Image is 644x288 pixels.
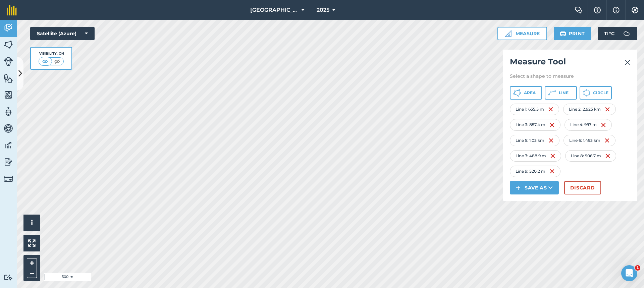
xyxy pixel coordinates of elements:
[4,107,13,117] img: svg+xml;base64,PD94bWwgdmVyc2lvbj0iMS4wIiBlbmNvZGluZz0idXRmLTgiPz4KPCEtLSBHZW5lcmF0b3I6IEFkb2JlIE...
[4,274,13,281] img: svg+xml;base64,PD94bWwgdmVyc2lvbj0iMS4wIiBlbmNvZGluZz0idXRmLTgiPz4KPCEtLSBHZW5lcmF0b3I6IEFkb2JlIE...
[565,119,612,130] div: Line 4 : 997 m
[593,7,601,13] img: A question mark icon
[510,56,631,70] h2: Measure Tool
[575,7,583,13] img: Two speech bubbles overlapping with the left bubble in the forefront
[4,140,13,150] img: svg+xml;base64,PD94bWwgdmVyc2lvbj0iMS4wIiBlbmNvZGluZz0idXRmLTgiPz4KPCEtLSBHZW5lcmF0b3I6IEFkb2JlIE...
[4,123,13,133] img: svg+xml;base64,PD94bWwgdmVyc2lvbj0iMS4wIiBlbmNvZGluZz0idXRmLTgiPz4KPCEtLSBHZW5lcmF0b3I6IEFkb2JlIE...
[4,57,13,66] img: svg+xml;base64,PD94bWwgdmVyc2lvbj0iMS4wIiBlbmNvZGluZz0idXRmLTgiPz4KPCEtLSBHZW5lcmF0b3I6IEFkb2JlIE...
[510,86,542,100] button: Area
[4,23,13,33] img: svg+xml;base64,PD94bWwgdmVyc2lvbj0iMS4wIiBlbmNvZGluZz0idXRmLTgiPz4KPCEtLSBHZW5lcmF0b3I6IEFkb2JlIE...
[39,51,64,56] div: Visibility: On
[317,6,329,14] span: 2025
[564,181,601,194] button: Discard
[497,27,547,40] button: Measure
[620,27,633,40] img: svg+xml;base64,PD94bWwgdmVyc2lvbj0iMS4wIiBlbmNvZGluZz0idXRmLTgiPz4KPCEtLSBHZW5lcmF0b3I6IEFkb2JlIE...
[598,27,637,40] button: 11 °C
[605,152,610,160] img: svg+xml;base64,PHN2ZyB4bWxucz0iaHR0cDovL3d3dy53My5vcmcvMjAwMC9zdmciIHdpZHRoPSIxNiIgaGVpZ2h0PSIyNC...
[635,265,640,271] span: 1
[4,40,13,50] img: svg+xml;base64,PHN2ZyB4bWxucz0iaHR0cDovL3d3dy53My5vcmcvMjAwMC9zdmciIHdpZHRoPSI1NiIgaGVpZ2h0PSI2MC...
[631,7,639,13] img: A cog icon
[27,268,37,278] button: –
[30,27,95,40] button: Satellite (Azure)
[250,6,299,14] span: [GEOGRAPHIC_DATA]
[549,121,555,129] img: svg+xml;base64,PHN2ZyB4bWxucz0iaHR0cDovL3d3dy53My5vcmcvMjAwMC9zdmciIHdpZHRoPSIxNiIgaGVpZ2h0PSIyNC...
[510,119,560,130] div: Line 3 : 857.4 m
[549,167,555,175] img: svg+xml;base64,PHN2ZyB4bWxucz0iaHR0cDovL3d3dy53My5vcmcvMjAwMC9zdmciIHdpZHRoPSIxNiIgaGVpZ2h0PSIyNC...
[604,136,610,145] img: svg+xml;base64,PHN2ZyB4bWxucz0iaHR0cDovL3d3dy53My5vcmcvMjAwMC9zdmciIHdpZHRoPSIxNiIgaGVpZ2h0PSIyNC...
[53,58,61,65] img: svg+xml;base64,PHN2ZyB4bWxucz0iaHR0cDovL3d3dy53My5vcmcvMjAwMC9zdmciIHdpZHRoPSI1MCIgaGVpZ2h0PSI0MC...
[593,90,608,96] span: Circle
[563,104,616,115] div: Line 2 : 2.925 km
[510,104,559,115] div: Line 1 : 655.5 m
[27,258,37,268] button: +
[545,86,577,100] button: Line
[548,105,553,113] img: svg+xml;base64,PHN2ZyB4bWxucz0iaHR0cDovL3d3dy53My5vcmcvMjAwMC9zdmciIHdpZHRoPSIxNiIgaGVpZ2h0PSIyNC...
[4,157,13,167] img: svg+xml;base64,PD94bWwgdmVyc2lvbj0iMS4wIiBlbmNvZGluZz0idXRmLTgiPz4KPCEtLSBHZW5lcmF0b3I6IEFkb2JlIE...
[613,6,620,14] img: svg+xml;base64,PHN2ZyB4bWxucz0iaHR0cDovL3d3dy53My5vcmcvMjAwMC9zdmciIHdpZHRoPSIxNyIgaGVpZ2h0PSIxNy...
[505,30,512,37] img: Ruler icon
[554,27,591,40] button: Print
[28,239,36,247] img: Four arrows, one pointing top left, one top right, one bottom right and the last bottom left
[524,90,536,96] span: Area
[7,5,17,15] img: fieldmargin Logo
[604,27,614,40] span: 11 ° C
[548,136,554,145] img: svg+xml;base64,PHN2ZyB4bWxucz0iaHR0cDovL3d3dy53My5vcmcvMjAwMC9zdmciIHdpZHRoPSIxNiIgaGVpZ2h0PSIyNC...
[605,105,610,113] img: svg+xml;base64,PHN2ZyB4bWxucz0iaHR0cDovL3d3dy53My5vcmcvMjAwMC9zdmciIHdpZHRoPSIxNiIgaGVpZ2h0PSIyNC...
[31,219,33,227] span: i
[550,152,555,160] img: svg+xml;base64,PHN2ZyB4bWxucz0iaHR0cDovL3d3dy53My5vcmcvMjAwMC9zdmciIHdpZHRoPSIxNiIgaGVpZ2h0PSIyNC...
[4,174,13,183] img: svg+xml;base64,PD94bWwgdmVyc2lvbj0iMS4wIiBlbmNvZGluZz0idXRmLTgiPz4KPCEtLSBHZW5lcmF0b3I6IEFkb2JlIE...
[560,30,566,38] img: svg+xml;base64,PHN2ZyB4bWxucz0iaHR0cDovL3d3dy53My5vcmcvMjAwMC9zdmciIHdpZHRoPSIxOSIgaGVpZ2h0PSIyNC...
[4,90,13,100] img: svg+xml;base64,PHN2ZyB4bWxucz0iaHR0cDovL3d3dy53My5vcmcvMjAwMC9zdmciIHdpZHRoPSI1NiIgaGVpZ2h0PSI2MC...
[510,135,559,146] div: Line 5 : 1.03 km
[625,58,631,66] img: svg+xml;base64,PHN2ZyB4bWxucz0iaHR0cDovL3d3dy53My5vcmcvMjAwMC9zdmciIHdpZHRoPSIyMiIgaGVpZ2h0PSIzMC...
[563,135,615,146] div: Line 6 : 1.493 km
[559,90,569,96] span: Line
[510,150,561,162] div: Line 7 : 488.9 m
[510,166,560,177] div: Line 9 : 520.2 m
[621,265,637,281] iframe: Intercom live chat
[510,181,559,194] button: Save as
[601,121,606,129] img: svg+xml;base64,PHN2ZyB4bWxucz0iaHR0cDovL3d3dy53My5vcmcvMjAwMC9zdmciIHdpZHRoPSIxNiIgaGVpZ2h0PSIyNC...
[516,184,521,192] img: svg+xml;base64,PHN2ZyB4bWxucz0iaHR0cDovL3d3dy53My5vcmcvMjAwMC9zdmciIHdpZHRoPSIxNCIgaGVpZ2h0PSIyNC...
[580,86,612,100] button: Circle
[565,150,616,162] div: Line 8 : 906.7 m
[510,73,631,79] p: Select a shape to measure
[4,73,13,83] img: svg+xml;base64,PHN2ZyB4bWxucz0iaHR0cDovL3d3dy53My5vcmcvMjAwMC9zdmciIHdpZHRoPSI1NiIgaGVpZ2h0PSI2MC...
[41,58,49,65] img: svg+xml;base64,PHN2ZyB4bWxucz0iaHR0cDovL3d3dy53My5vcmcvMjAwMC9zdmciIHdpZHRoPSI1MCIgaGVpZ2h0PSI0MC...
[23,215,40,231] button: i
